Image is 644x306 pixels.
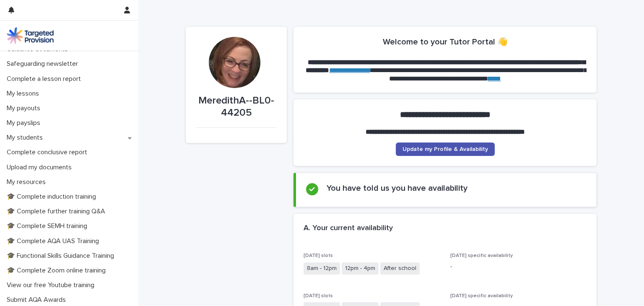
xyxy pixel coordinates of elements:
p: 🎓 Complete SEMH training [3,222,94,230]
p: 🎓 Complete further training Q&A [3,207,112,215]
a: Update my Profile & Availability [396,143,495,156]
p: 🎓 Complete Zoom online training [3,267,112,275]
p: Submit AQA Awards [3,296,73,304]
p: 🎓 Functional Skills Guidance Training [3,252,121,260]
p: View our free Youtube training [3,281,101,289]
span: [DATE] specific availability [450,293,513,298]
p: My resources [3,178,52,186]
p: 🎓 Complete induction training [3,193,103,201]
p: Upload my documents [3,163,78,171]
h2: You have told us you have availability [327,183,467,193]
p: - [450,262,587,271]
span: [DATE] specific availability [450,253,513,258]
p: MeredithA--BL0-44205 [196,95,277,119]
span: 8am - 12pm [304,262,340,275]
p: Complete conclusive report [3,148,94,156]
p: My lessons [3,90,46,98]
h2: Welcome to your Tutor Portal 👋 [383,37,508,47]
h2: A. Your current availability [304,224,393,233]
p: My payslips [3,119,47,127]
p: My payouts [3,104,47,112]
span: Update my Profile & Availability [402,146,488,152]
p: 🎓 Complete AQA UAS Training [3,237,106,245]
span: 12pm - 4pm [342,262,379,275]
span: [DATE] slots [304,253,333,258]
span: After school [380,262,420,275]
p: Complete a lesson report [3,75,88,83]
p: My students [3,134,49,142]
p: Safeguarding newsletter [3,60,85,68]
img: M5nRWzHhSzIhMunXDL62 [7,27,54,44]
span: [DATE] slots [304,293,333,298]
